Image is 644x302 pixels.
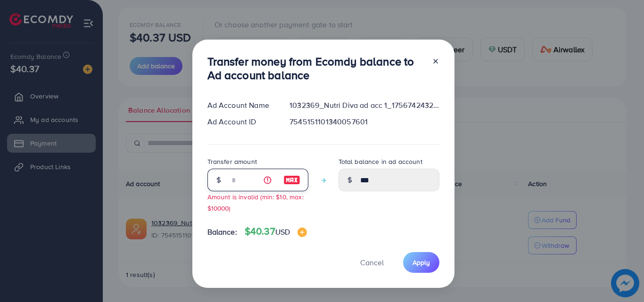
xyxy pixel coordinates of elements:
div: Ad Account Name [200,100,282,111]
span: Balance: [207,227,237,237]
h4: $40.37 [245,226,307,237]
span: USD [275,227,290,237]
label: Transfer amount [207,157,257,166]
label: Total balance in ad account [339,157,422,166]
div: 7545151101340057601 [282,116,446,127]
small: Amount is invalid (min: $10, max: $10000) [207,192,304,212]
button: Apply [403,252,439,272]
img: image [283,174,300,186]
div: Ad Account ID [200,116,282,127]
h3: Transfer money from Ecomdy balance to Ad account balance [207,55,424,82]
div: 1032369_Nutri Diva ad acc 1_1756742432079 [282,100,446,111]
span: Cancel [360,257,384,268]
img: image [297,228,307,237]
span: Apply [413,258,430,267]
button: Cancel [348,252,396,272]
